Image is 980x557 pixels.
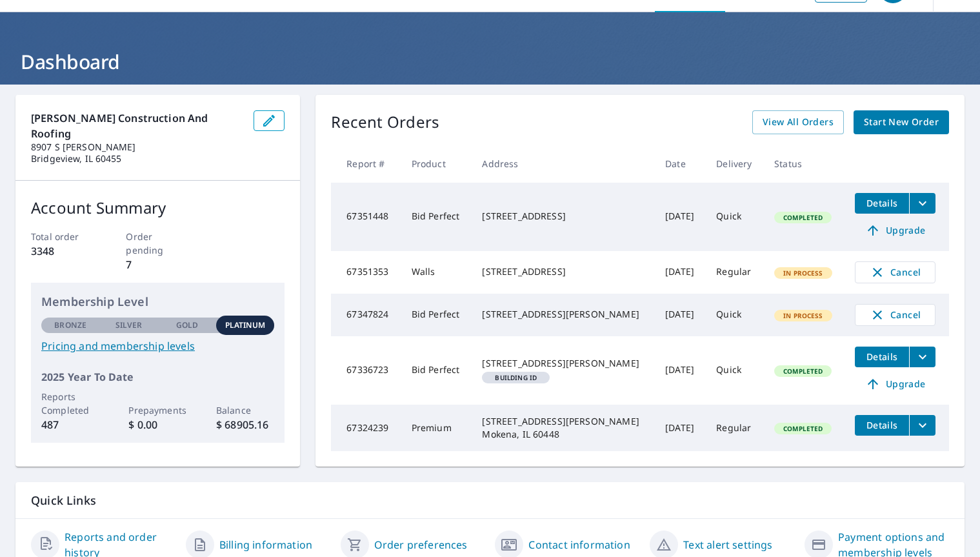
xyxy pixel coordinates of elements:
[863,376,928,392] span: Upgrade
[775,424,830,433] span: Completed
[331,183,401,251] td: 67351448
[31,243,94,259] p: 3348
[775,268,831,278] span: In Process
[401,145,472,183] th: Product
[495,374,537,381] em: Building ID
[482,210,645,223] div: [STREET_ADDRESS]
[216,417,274,432] p: $ 68905.16
[764,145,845,183] th: Status
[31,110,243,141] p: [PERSON_NAME] Construction and Roofing
[41,293,274,310] p: Membership Level
[706,145,764,183] th: Delivery
[115,319,143,331] p: Silver
[655,294,706,336] td: [DATE]
[706,336,764,405] td: Quick
[482,265,645,278] div: [STREET_ADDRESS]
[374,537,468,552] a: Order preferences
[15,48,965,75] h1: Dashboard
[868,265,922,280] span: Cancel
[909,415,935,436] button: filesDropdownBtn-67324239
[31,230,94,243] p: Total order
[855,304,935,326] button: Cancel
[225,319,266,331] p: Platinum
[868,307,922,323] span: Cancel
[31,196,285,219] p: Account Summary
[655,251,706,294] td: [DATE]
[401,294,472,336] td: Bid Perfect
[401,183,472,251] td: Bid Perfect
[655,183,706,251] td: [DATE]
[855,347,909,367] button: detailsBtn-67336723
[331,294,401,336] td: 67347824
[31,492,949,509] p: Quick Links
[706,405,764,451] td: Regular
[706,251,764,294] td: Regular
[41,338,274,354] a: Pricing and membership levels
[855,220,935,241] a: Upgrade
[31,141,243,153] p: 8907 S [PERSON_NAME]
[706,294,764,336] td: Quick
[128,403,186,417] p: Prepayments
[752,110,844,134] a: View All Orders
[863,419,901,431] span: Details
[128,417,186,432] p: $ 0.00
[706,183,764,251] td: Quick
[854,110,949,134] a: Start New Order
[331,145,401,183] th: Report #
[855,261,935,283] button: Cancel
[54,319,86,331] p: Bronze
[655,405,706,451] td: [DATE]
[41,417,99,432] p: 487
[331,251,401,294] td: 67351353
[482,357,645,370] div: [STREET_ADDRESS][PERSON_NAME]
[482,415,645,441] div: [STREET_ADDRESS][PERSON_NAME] Mokena, IL 60448
[863,197,901,209] span: Details
[482,308,645,321] div: [STREET_ADDRESS][PERSON_NAME]
[126,230,189,257] p: Order pending
[863,350,901,363] span: Details
[528,537,630,552] a: Contact information
[855,374,935,394] a: Upgrade
[401,405,472,451] td: Premium
[31,153,243,165] p: Bridgeview, IL 60455
[909,193,935,214] button: filesDropdownBtn-67351448
[864,114,939,130] span: Start New Order
[683,537,772,552] a: Text alert settings
[401,336,472,405] td: Bid Perfect
[126,257,189,272] p: 7
[775,311,831,320] span: In Process
[219,537,312,552] a: Billing information
[41,390,99,417] p: Reports Completed
[401,251,472,294] td: Walls
[855,193,909,214] button: detailsBtn-67351448
[41,369,274,385] p: 2025 Year To Date
[331,405,401,451] td: 67324239
[176,319,198,331] p: Gold
[763,114,834,130] span: View All Orders
[655,336,706,405] td: [DATE]
[331,110,439,134] p: Recent Orders
[216,403,274,417] p: Balance
[863,223,928,238] span: Upgrade
[909,347,935,367] button: filesDropdownBtn-67336723
[775,367,830,376] span: Completed
[855,415,909,436] button: detailsBtn-67324239
[331,336,401,405] td: 67336723
[775,213,830,222] span: Completed
[655,145,706,183] th: Date
[472,145,655,183] th: Address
